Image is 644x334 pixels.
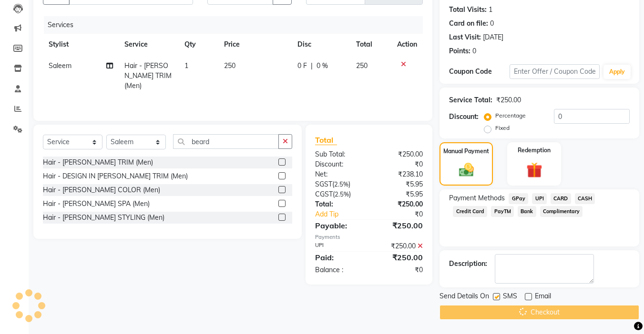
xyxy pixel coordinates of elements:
[449,67,509,77] div: Coupon Code
[449,112,479,122] div: Discount:
[43,213,164,223] div: Hair - [PERSON_NAME] STYLING (Men)
[369,220,430,231] div: ₹250.00
[350,34,392,55] th: Total
[453,206,487,217] span: Credit Card
[379,209,430,219] div: ₹0
[308,209,379,219] a: Add Tip
[43,157,153,167] div: Hair - [PERSON_NAME] TRIM (Men)
[449,95,492,105] div: Service Total:
[119,34,178,55] th: Service
[496,95,521,105] div: ₹250.00
[472,46,476,56] div: 0
[489,5,492,15] div: 1
[218,34,292,55] th: Price
[449,193,505,203] span: Payment Methods
[575,193,595,204] span: CASH
[540,206,583,217] span: Complimentary
[315,135,337,145] span: Total
[224,61,235,70] span: 250
[495,111,526,120] label: Percentage
[311,61,313,71] span: |
[369,252,430,263] div: ₹250.00
[443,147,489,156] label: Manual Payment
[495,124,510,132] label: Fixed
[173,134,279,149] input: Search or Scan
[391,34,423,55] th: Action
[483,32,503,42] div: [DATE]
[510,64,600,79] input: Enter Offer / Coupon Code
[369,169,430,179] div: ₹238.10
[521,160,547,180] img: _gift.svg
[503,291,517,303] span: SMS
[449,32,481,42] div: Last Visit:
[124,61,172,90] span: Hair - [PERSON_NAME] TRIM (Men)
[518,146,551,155] label: Redemption
[297,61,307,71] span: 0 F
[308,189,369,199] div: ( )
[532,193,547,204] span: UPI
[449,46,470,56] div: Points:
[308,159,369,169] div: Discount:
[369,179,430,189] div: ₹5.95
[308,265,369,275] div: Balance :
[44,16,430,34] div: Services
[518,206,536,217] span: Bank
[308,220,369,231] div: Payable:
[449,259,487,269] div: Description:
[369,149,430,159] div: ₹250.00
[308,199,369,209] div: Total:
[369,199,430,209] div: ₹250.00
[315,190,333,198] span: CGST
[454,161,479,178] img: _cash.svg
[315,233,423,241] div: Payments
[369,159,430,169] div: ₹0
[490,19,494,29] div: 0
[49,61,72,70] span: Saleem
[551,193,571,204] span: CARD
[308,149,369,159] div: Sub Total:
[292,34,350,55] th: Disc
[317,61,328,71] span: 0 %
[308,252,369,263] div: Paid:
[449,19,488,29] div: Card on file:
[308,169,369,179] div: Net:
[449,5,487,15] div: Total Visits:
[43,34,119,55] th: Stylist
[315,180,332,188] span: SGST
[440,291,489,303] span: Send Details On
[369,189,430,199] div: ₹5.95
[369,241,430,251] div: ₹250.00
[308,179,369,189] div: ( )
[335,190,349,198] span: 2.5%
[43,185,160,195] div: Hair - [PERSON_NAME] COLOR (Men)
[356,61,368,70] span: 250
[43,171,188,181] div: Hair - DESIGN IN [PERSON_NAME] TRIM (Men)
[179,34,218,55] th: Qty
[509,193,528,204] span: GPay
[491,206,514,217] span: PayTM
[369,265,430,275] div: ₹0
[43,199,150,209] div: Hair - [PERSON_NAME] SPA (Men)
[184,61,188,70] span: 1
[535,291,551,303] span: Email
[603,65,631,79] button: Apply
[334,180,348,188] span: 2.5%
[308,241,369,251] div: UPI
